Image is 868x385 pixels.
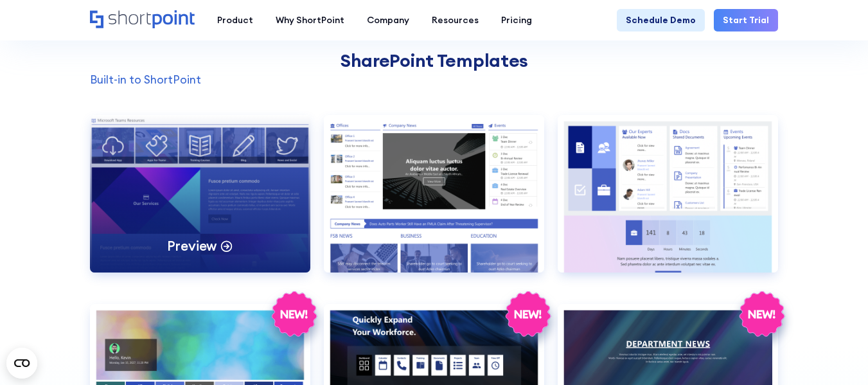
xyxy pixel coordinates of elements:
a: Resources [420,9,490,31]
h2: SharePoint Templates [90,50,778,71]
a: Home [90,10,195,30]
a: Why ShortPoint [264,9,355,31]
button: Open CMP widget [6,348,37,379]
div: Resources [432,13,479,27]
a: Start Trial [714,9,778,31]
a: Company [355,9,420,31]
a: Pricing [490,9,543,31]
div: Why ShortPoint [276,13,344,27]
a: Schedule Demo [617,9,705,31]
iframe: Chat Widget [804,323,868,385]
a: HR 2 [324,115,544,291]
div: Product [217,13,253,27]
a: HR 3 [558,115,778,291]
a: Product [206,9,264,31]
p: Preview [167,237,217,255]
div: Company [367,13,409,27]
p: Built-in to ShortPoint [90,71,778,88]
div: Pricing [501,13,532,27]
a: HR 1Preview [90,115,310,291]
